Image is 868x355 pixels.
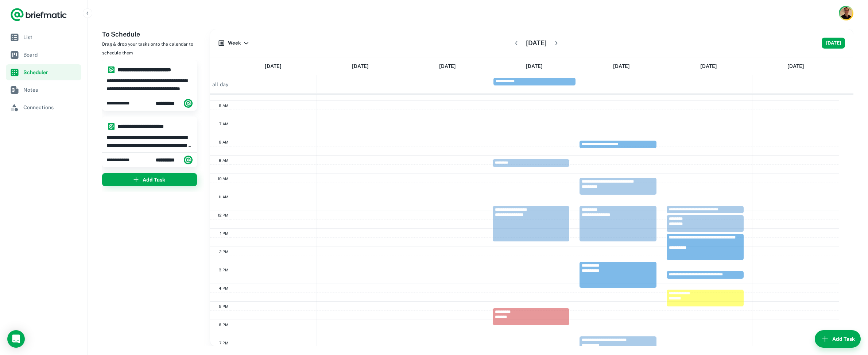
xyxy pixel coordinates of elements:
a: September 13, 2025 [700,57,717,75]
span: 11 AM [218,195,228,199]
img: system.png [184,99,193,108]
h6: To Schedule [102,29,204,39]
span: 4 PM [219,286,228,290]
div: Load Chat [7,330,25,348]
img: system.png [184,156,193,164]
h6: [DATE] [526,38,547,48]
a: Logo [10,7,67,22]
span: 6 AM [219,103,228,108]
button: Add Task [102,173,197,186]
span: List [23,33,78,41]
span: Scheduler [23,68,78,76]
a: Notes [6,82,81,98]
a: September 9, 2025 [352,57,369,75]
span: Drag & drop your tasks onto the calendar to schedule them [102,42,193,56]
span: Thursday, Sep 18 [106,157,136,163]
img: system.png [108,66,115,73]
span: 8 AM [219,140,228,144]
button: Add Task [815,330,861,348]
span: Connections [23,103,78,111]
button: [DATE] [822,38,845,49]
a: Connections [6,99,81,115]
span: all-day [211,80,230,88]
span: Board [23,51,78,59]
span: 1 PM [220,231,228,236]
button: Account button [839,6,853,20]
a: September 14, 2025 [787,57,804,75]
a: Board [6,47,81,63]
span: 9 AM [219,158,228,163]
a: September 12, 2025 [613,57,630,75]
a: September 10, 2025 [439,57,456,75]
img: Mauricio Peirone [840,7,852,19]
button: Week [217,38,251,49]
span: Thursday, Sep 18 [106,100,136,107]
a: September 8, 2025 [265,57,282,75]
div: Briefmatic [156,96,193,111]
span: 7 PM [219,341,228,345]
span: 6 PM [219,322,228,327]
span: 5 PM [219,304,228,309]
a: List [6,29,81,45]
span: 7 AM [219,122,228,126]
span: 3 PM [219,268,228,272]
span: Notes [23,86,78,94]
a: Scheduler [6,64,81,80]
img: system.png [108,123,115,130]
span: 2 PM [219,249,228,254]
span: 12 PM [218,213,228,217]
span: 10 AM [218,176,228,181]
a: September 11, 2025 [526,57,543,75]
div: Briefmatic [156,153,193,167]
